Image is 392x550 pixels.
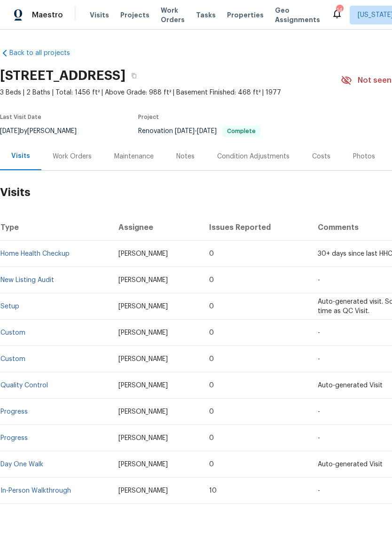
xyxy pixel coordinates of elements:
[209,356,214,362] span: 0
[118,303,168,310] span: [PERSON_NAME]
[227,10,264,20] span: Properties
[175,128,217,134] span: -
[209,382,214,389] span: 0
[318,277,320,283] span: -
[197,128,217,134] span: [DATE]
[223,128,259,134] span: Complete
[118,330,168,336] span: [PERSON_NAME]
[118,382,168,389] span: [PERSON_NAME]
[0,487,71,494] a: In-Person Walkthrough
[0,461,43,468] a: Day One Walk
[209,409,214,415] span: 0
[0,330,25,336] a: Custom
[336,6,343,15] div: 14
[202,214,310,241] th: Issues Reported
[318,356,320,362] span: -
[209,487,217,494] span: 10
[318,461,383,468] span: Auto-generated Visit
[11,151,30,161] div: Visits
[209,435,214,441] span: 0
[32,10,63,20] span: Maestro
[0,251,70,257] a: Home Health Checkup
[318,487,320,494] span: -
[312,152,330,161] div: Costs
[0,356,25,362] a: Custom
[0,303,19,310] a: Setup
[209,330,214,336] span: 0
[217,152,290,161] div: Condition Adjustments
[120,10,149,20] span: Projects
[0,277,54,283] a: New Listing Audit
[111,214,202,241] th: Assignee
[318,330,320,336] span: -
[0,409,28,415] a: Progress
[114,152,154,161] div: Maintenance
[125,67,142,84] button: Copy Address
[118,277,168,283] span: [PERSON_NAME]
[0,435,28,441] a: Progress
[318,382,383,389] span: Auto-generated Visit
[176,152,195,161] div: Notes
[118,356,168,362] span: [PERSON_NAME]
[175,128,195,134] span: [DATE]
[0,382,48,389] a: Quality Control
[209,461,214,468] span: 0
[53,152,92,161] div: Work Orders
[353,152,375,161] div: Photos
[209,251,214,257] span: 0
[196,12,216,18] span: Tasks
[318,409,320,415] span: -
[209,277,214,283] span: 0
[275,6,320,24] span: Geo Assignments
[318,435,320,441] span: -
[118,461,168,468] span: [PERSON_NAME]
[138,128,260,134] span: Renovation
[118,251,168,257] span: [PERSON_NAME]
[118,435,168,441] span: [PERSON_NAME]
[90,10,109,20] span: Visits
[118,487,168,494] span: [PERSON_NAME]
[209,303,214,310] span: 0
[118,409,168,415] span: [PERSON_NAME]
[161,6,185,24] span: Work Orders
[138,114,159,120] span: Project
